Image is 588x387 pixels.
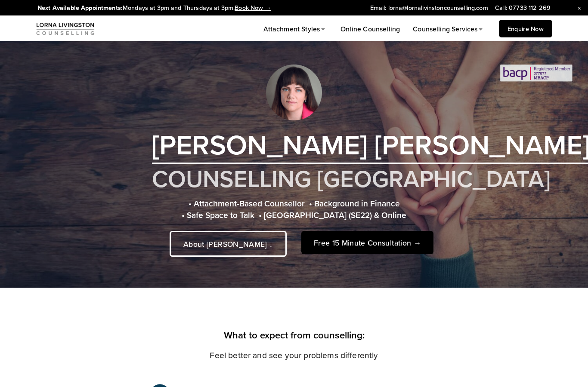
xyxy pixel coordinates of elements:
a: folder dropdown [413,24,485,35]
h4: • Attachment-Based Counsellor • Background in Finance • Safe Space to Talk • [GEOGRAPHIC_DATA] (S... [152,198,436,221]
a: folder dropdown [263,24,328,35]
a: Book Now → [235,3,271,12]
span: Counselling Services [413,24,477,34]
p: Feel better and see your problems differently [100,349,488,362]
h3: What to expect from counselling: [100,329,488,342]
a: Online Counselling [340,24,400,35]
a: Enquire Now [499,20,552,37]
a: About [PERSON_NAME] ↓ [170,231,287,257]
h1: COUNSELLING [GEOGRAPHIC_DATA] [152,164,550,193]
span: Attachment Styles [263,24,320,34]
img: Counsellor Lorna Livingston: Counselling London [36,21,95,36]
a: Free 15 Minute Consultation → [301,231,433,254]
